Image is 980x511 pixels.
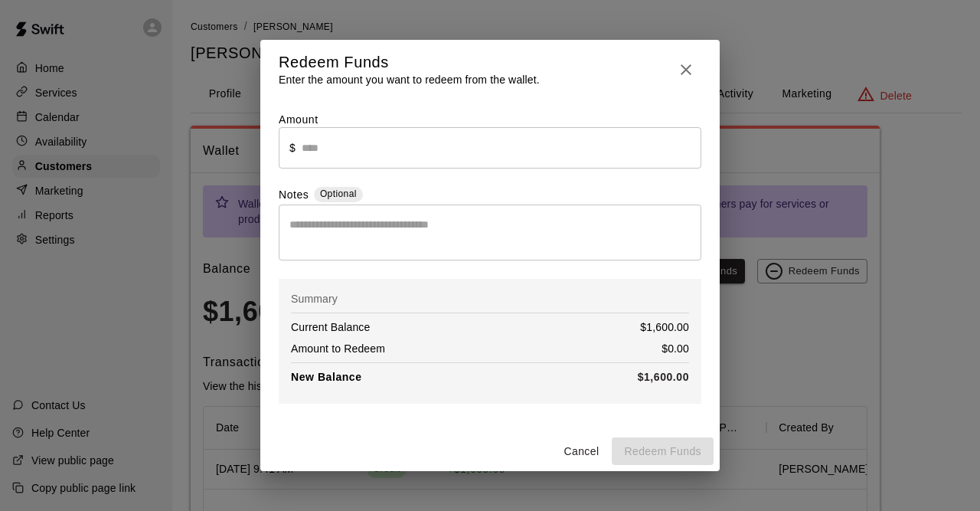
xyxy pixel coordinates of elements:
h5: Redeem Funds [279,52,540,73]
p: New Balance [291,369,362,385]
p: Current Balance [291,319,370,335]
p: Summary [291,291,689,306]
label: Notes [279,187,309,205]
p: Enter the amount you want to redeem from the wallet. [279,72,540,87]
p: $0.00 [661,341,689,356]
p: Amount to Redeem [291,341,385,356]
p: $1,600.00 [640,319,689,335]
button: Cancel [557,437,606,466]
p: $ [289,140,296,156]
p: $1,600.00 [638,369,689,385]
label: Amount [279,113,318,126]
span: Optional [320,188,357,199]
